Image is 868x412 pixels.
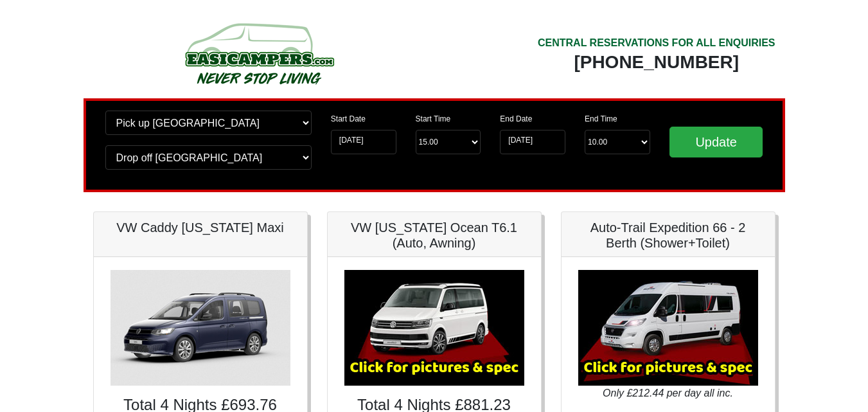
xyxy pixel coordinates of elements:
[331,113,366,125] label: Start Date
[500,130,565,154] input: Return Date
[341,220,528,251] h5: VW [US_STATE] Ocean T6.1 (Auto, Awning)
[603,388,733,399] i: Only £212.44 per day all inc.
[111,270,290,386] img: VW Caddy California Maxi
[585,113,617,125] label: End Time
[344,270,524,386] img: VW California Ocean T6.1 (Auto, Awning)
[669,127,763,157] input: Update
[331,130,396,154] input: Start Date
[500,113,532,125] label: End Date
[137,18,381,89] img: campers-checkout-logo.png
[578,270,758,386] img: Auto-Trail Expedition 66 - 2 Berth (Shower+Toilet)
[416,113,451,125] label: Start Time
[538,51,775,74] div: [PHONE_NUMBER]
[538,35,775,51] div: CENTRAL RESERVATIONS FOR ALL ENQUIRIES
[574,220,762,251] h5: Auto-Trail Expedition 66 - 2 Berth (Shower+Toilet)
[107,220,294,235] h5: VW Caddy [US_STATE] Maxi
